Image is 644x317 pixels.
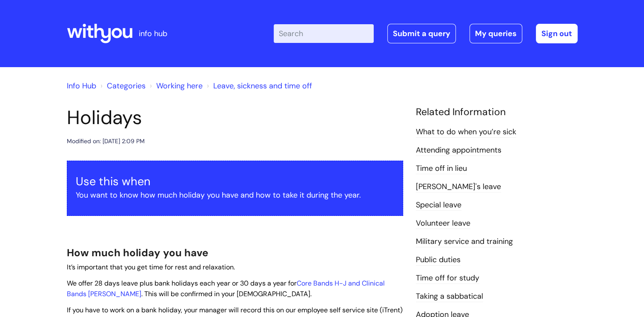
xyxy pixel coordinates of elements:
[67,246,208,259] span: How much holiday you have
[416,106,578,118] h4: Related Information
[148,79,203,93] li: Working here
[274,24,374,43] input: Search
[205,79,312,93] li: Leave, sickness and time off
[76,175,394,188] h3: Use this when
[156,81,203,91] a: Working here
[213,81,312,91] a: Leave, sickness and time off
[416,236,513,247] a: Military service and training
[416,127,516,138] a: What to do when you’re sick
[98,79,146,93] li: Solution home
[416,181,501,192] a: [PERSON_NAME]'s leave
[469,24,522,43] a: My queries
[416,200,461,211] a: Special leave
[139,27,167,40] p: info hub
[67,81,96,91] a: Info Hub
[107,81,146,91] a: Categories
[67,263,235,272] span: It’s important that you get time for rest and relaxation.
[67,136,145,147] div: Modified on: [DATE] 2:09 PM
[416,291,483,302] a: Taking a sabbatical
[387,24,456,43] a: Submit a query
[416,273,479,284] a: Time off for study
[416,218,470,229] a: Volunteer leave
[416,145,501,156] a: Attending appointments
[274,24,578,43] div: | -
[67,106,403,129] h1: Holidays
[416,163,467,174] a: Time off in lieu
[67,279,385,298] a: Core Bands H-J and Clinical Bands [PERSON_NAME]
[536,24,578,43] a: Sign out
[76,188,394,202] p: You want to know how much holiday you have and how to take it during the year.
[67,279,385,298] span: We offer 28 days leave plus bank holidays each year or 30 days a year for . This will be confirme...
[416,255,461,266] a: Public duties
